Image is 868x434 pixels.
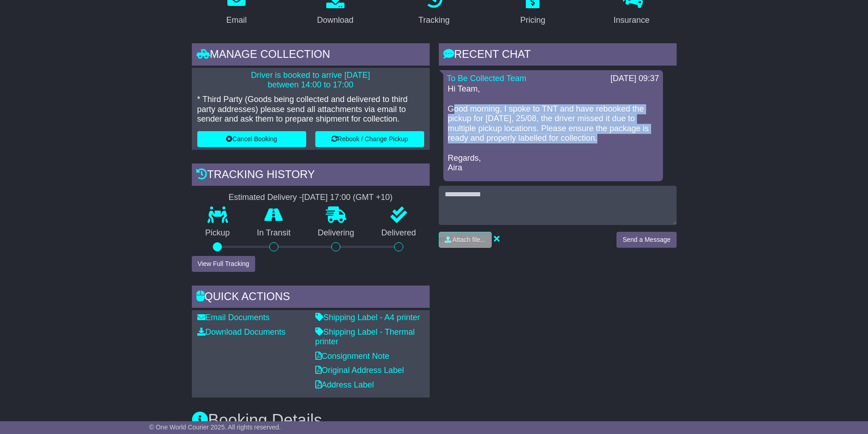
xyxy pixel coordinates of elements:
a: Download Documents [197,327,286,337]
div: [DATE] 17:00 (GMT +10) [302,193,393,203]
div: Estimated Delivery - [192,193,430,203]
div: [DATE] 09:37 [611,74,659,84]
p: Delivering [304,228,368,238]
a: Shipping Label - A4 printer [315,313,420,322]
button: Rebook / Change Pickup [315,131,424,147]
h3: Booking Details [192,411,677,429]
div: Download [317,14,354,26]
div: Email [226,14,247,26]
div: Manage collection [192,43,430,68]
div: RECENT CHAT [439,43,677,68]
p: * Third Party (Goods being collected and delivered to third party addresses) please send all atta... [197,95,424,124]
p: In Transit [243,228,304,238]
div: Tracking history [192,163,430,188]
a: Email Documents [197,313,270,322]
p: Delivered [368,228,430,238]
button: View Full Tracking [192,256,255,272]
button: Send a Message [616,232,676,248]
a: To Be Collected Team [447,74,527,83]
a: Original Address Label [315,366,404,375]
a: Shipping Label - Thermal printer [315,327,415,347]
p: Hi Team, Good morning, I spoke to TNT and have rebooked the pickup for [DATE], 25/08, the driver ... [448,84,658,173]
p: Driver is booked to arrive [DATE] between 14:00 to 17:00 [197,71,424,90]
span: © One World Courier 2025. All rights reserved. [149,424,281,431]
div: Insurance [614,14,650,26]
div: Tracking [418,14,449,26]
button: Cancel Booking [197,131,306,147]
div: Quick Actions [192,286,430,310]
a: Address Label [315,380,374,389]
a: Consignment Note [315,352,390,361]
div: Pricing [520,14,545,26]
p: Pickup [192,228,244,238]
